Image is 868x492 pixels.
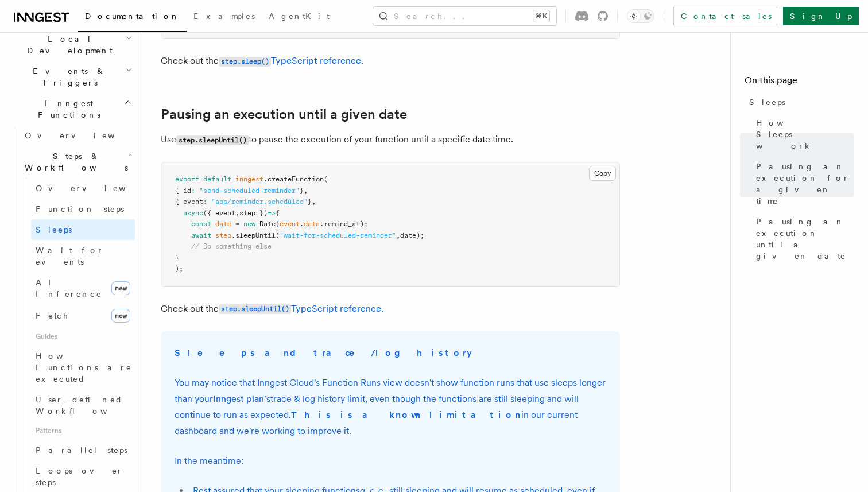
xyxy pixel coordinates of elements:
span: Pausing an execution until a given date [756,216,854,262]
a: Wait for events [31,240,135,272]
span: Local Development [9,33,125,56]
a: Pausing an execution until a given date [161,106,407,122]
span: Guides [31,327,135,346]
span: default [203,175,231,183]
button: Copy [589,166,616,181]
span: .createFunction [263,175,324,183]
a: Function steps [31,199,135,219]
span: inngest [235,175,263,183]
span: Patterns [31,421,135,440]
span: "send-scheduled-reminder" [199,187,300,195]
span: { id [175,187,191,195]
span: Pausing an execution for a given time [756,161,854,207]
span: : [191,187,195,195]
span: { [276,209,280,217]
span: Date [259,220,276,228]
span: ({ event [203,209,235,217]
span: Overview [36,184,154,193]
span: . [300,220,304,228]
button: Inngest Functions [9,93,135,125]
span: = [235,220,239,228]
span: date); [400,231,424,239]
span: ( [324,175,328,183]
p: Use to pause the execution of your function until a specific date time. [161,131,620,148]
span: step [215,231,231,239]
span: , [304,187,308,195]
span: , [396,231,400,239]
a: Inngest plan's [213,393,270,404]
span: Parallel steps [36,445,127,455]
span: await [191,231,211,239]
button: Local Development [9,29,135,61]
a: Pausing an execution for a given time [751,156,854,211]
a: Sleeps [31,219,135,240]
span: new [111,309,130,323]
span: AgentKit [269,11,330,21]
span: Fetch [36,311,69,320]
span: { event [175,197,203,206]
span: User-defined Workflows [36,395,139,416]
a: Documentation [78,3,187,32]
p: You may notice that Inngest Cloud's Function Runs view doesn't show function runs that use sleeps... [175,375,606,439]
a: AI Inferencenew [31,272,135,304]
span: => [268,209,276,217]
span: Loops over steps [36,466,123,487]
span: "app/reminder.scheduled" [211,197,308,206]
span: data [304,220,320,228]
strong: Sleeps and trace/log history [175,347,472,358]
p: In the meantime: [175,453,606,469]
strong: This is a known limitation [291,409,521,420]
code: step.sleep() [219,57,271,67]
span: ); [175,265,183,273]
span: // Do something else [191,242,272,250]
span: const [191,220,211,228]
span: export [175,175,199,183]
button: Toggle dark mode [627,9,654,23]
p: Check out the [161,301,620,317]
span: Events & Triggers [9,65,125,88]
span: How Functions are executed [36,351,132,383]
a: Pausing an execution until a given date [751,211,854,266]
span: new [111,281,130,295]
a: Examples [187,3,262,31]
span: .sleepUntil [231,231,276,239]
span: } [308,197,312,206]
h4: On this page [745,73,854,92]
span: "wait-for-scheduled-reminder" [280,231,396,239]
a: How Functions are executed [31,346,135,389]
span: new [243,220,255,228]
button: Search...⌘K [373,7,556,25]
span: step }) [239,209,268,217]
span: Examples [193,11,255,21]
a: step.sleep()TypeScript reference. [219,55,363,66]
span: event [280,220,300,228]
span: Documentation [85,11,180,21]
span: Sleeps [36,225,72,234]
p: Check out the [161,53,620,69]
span: .remind_at); [320,220,368,228]
a: Overview [20,125,135,146]
span: : [203,197,207,206]
span: Steps & Workflows [20,150,128,173]
button: Events & Triggers [9,61,135,93]
code: step.sleepUntil() [219,304,291,314]
a: Sign Up [783,7,859,25]
a: Parallel steps [31,440,135,460]
span: ( [276,231,280,239]
span: ( [276,220,280,228]
span: date [215,220,231,228]
button: Steps & Workflows [20,146,135,178]
span: } [175,254,179,262]
span: AI Inference [36,278,102,299]
a: How Sleeps work [751,113,854,156]
kbd: ⌘K [533,10,549,22]
a: Fetchnew [31,304,135,327]
a: step.sleepUntil()TypeScript reference. [219,303,383,314]
span: Wait for events [36,246,104,266]
a: User-defined Workflows [31,389,135,421]
span: async [183,209,203,217]
span: Overview [25,131,143,140]
span: } [300,187,304,195]
a: Sleeps [745,92,854,113]
code: step.sleepUntil() [176,135,249,145]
